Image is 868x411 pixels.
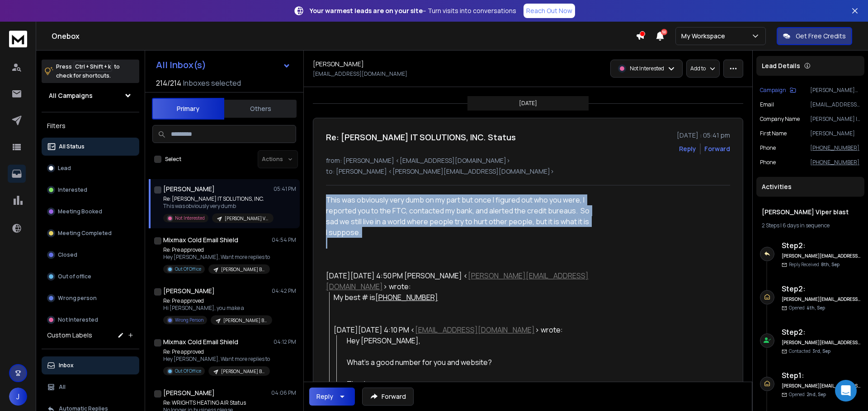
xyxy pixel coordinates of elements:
[326,156,730,165] p: from: [PERSON_NAME] <[EMAIL_ADDRESS][DOMAIN_NAME]>
[59,383,66,391] p: All
[58,273,91,280] p: Out of office
[782,327,861,337] h6: Step 2 :
[175,266,201,272] p: Out Of Office
[42,203,139,221] button: Meeting Booked
[777,27,852,45] button: Get Free Credits
[309,388,355,406] button: Reply
[810,158,859,166] tcxspan: Call (845) 825-1259 via 3CX
[782,240,861,251] h6: Step 2 :
[58,165,71,172] p: Lead
[74,61,112,72] span: Ctrl + Shift + k
[175,317,203,323] p: Wrong Person
[163,337,238,346] h1: Mixmax Cold Email Shield
[782,339,861,346] h6: [PERSON_NAME][EMAIL_ADDRESS][DOMAIN_NAME]
[156,78,181,88] span: 214 / 214
[163,195,272,203] p: Re: [PERSON_NAME] IT SOLUTIONS, INC.
[163,399,272,406] p: Re: WRIGHTS HEATING AIR Status
[42,120,139,132] h3: Filters
[274,338,296,346] p: 04:12 PM
[347,379,590,389] div: Thanks.
[704,144,730,153] div: Forward
[9,388,27,406] button: J
[42,289,139,307] button: Wrong person
[221,368,264,375] p: [PERSON_NAME] Blast sand verified High Rev
[42,246,139,264] button: Closed
[42,268,139,286] button: Out of office
[42,87,139,105] button: All Campaigns
[42,356,139,374] button: Inbox
[163,305,272,312] p: Hi [PERSON_NAME], you make a
[42,224,139,242] button: Meeting Completed
[810,144,859,152] tcxspan: Call (845) 521-2754 via 3CX
[762,61,800,70] p: Lead Details
[789,348,830,355] p: Contacted
[42,311,139,329] button: Not Interested
[58,230,112,237] p: Meeting Completed
[810,115,861,123] p: [PERSON_NAME] IT SOLUTIONS, INC.
[9,31,27,47] img: logo
[756,177,864,197] div: Activities
[326,270,590,292] div: [DATE][DATE] 4:50 PM [PERSON_NAME] < > wrote:
[163,286,215,296] h1: [PERSON_NAME]
[58,251,77,259] p: Closed
[163,246,270,254] p: Re: Pre approved
[812,348,830,354] span: 3rd, Sep
[362,388,414,406] button: Forward
[163,348,270,356] p: Re: Pre approved
[760,130,787,137] p: First Name
[313,60,364,69] h1: [PERSON_NAME]
[782,253,861,259] h6: [PERSON_NAME][EMAIL_ADDRESS][DOMAIN_NAME]
[782,283,861,294] h6: Step 2 :
[690,65,706,72] p: Add to
[225,215,268,222] p: [PERSON_NAME] Viper blast
[782,370,861,381] h6: Step 1 :
[163,236,238,245] h1: Mixmax Cold Email Shield
[415,325,535,335] a: [EMAIL_ADDRESS][DOMAIN_NAME]
[524,4,575,18] a: Reach Out Now
[175,368,201,374] p: Out Of Office
[183,78,241,88] h3: Inboxes selected
[223,317,267,324] p: [PERSON_NAME] Blast sand verified High Rev
[526,6,572,15] p: Reach Out Now
[760,144,776,152] p: Phone
[782,296,861,303] h6: [PERSON_NAME][EMAIL_ADDRESS][DOMAIN_NAME]
[163,297,272,305] p: Re: Pre approved
[326,194,590,259] div: This was obviously very dumb on my part but once I figured out who you were, I reported you to th...
[783,222,830,229] span: 6 days in sequence
[152,98,224,120] button: Primary
[679,144,696,153] button: Reply
[58,186,87,194] p: Interested
[375,292,438,302] tcxspan: Call 551-346-8008 via 3CX
[681,32,729,41] p: My Workspace
[310,6,516,15] p: – Turn visits into conversations
[807,391,826,397] span: 2nd, Sep
[630,65,664,72] p: Not Interested
[224,99,297,119] button: Others
[310,6,423,15] strong: Your warmest leads are on your site
[274,185,296,193] p: 05:41 PM
[807,305,825,311] span: 4th, Sep
[271,389,296,397] p: 04:06 PM
[677,131,730,140] p: [DATE] : 05:41 pm
[762,222,779,229] span: 2 Steps
[313,70,407,78] p: [EMAIL_ADDRESS][DOMAIN_NAME]
[789,261,840,268] p: Reply Received
[47,331,92,340] h3: Custom Labels
[272,287,296,295] p: 04:42 PM
[42,181,139,199] button: Interested
[334,292,590,303] div: My best # is
[835,380,857,402] div: Open Intercom Messenger
[760,87,796,94] button: Campaign
[760,101,774,108] p: Email
[165,156,181,163] label: Select
[163,388,215,397] h1: [PERSON_NAME]
[59,143,85,150] p: All Status
[760,87,786,94] p: Campaign
[347,335,590,389] div: Hey [PERSON_NAME],
[796,32,846,41] p: Get Free Credits
[789,391,826,398] p: Opened
[42,138,139,156] button: All Status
